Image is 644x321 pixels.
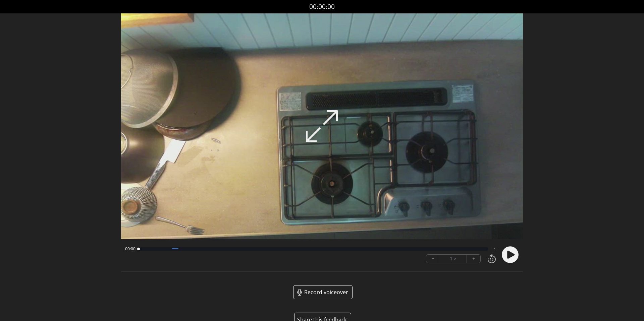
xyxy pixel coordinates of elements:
[304,288,348,296] span: Record voiceover
[440,255,467,263] div: 1 ×
[467,255,480,263] button: +
[426,255,440,263] button: −
[293,285,353,299] a: Record voiceover
[125,246,136,252] span: 00:00
[491,246,497,252] span: --:--
[309,2,335,12] a: 00:00:00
